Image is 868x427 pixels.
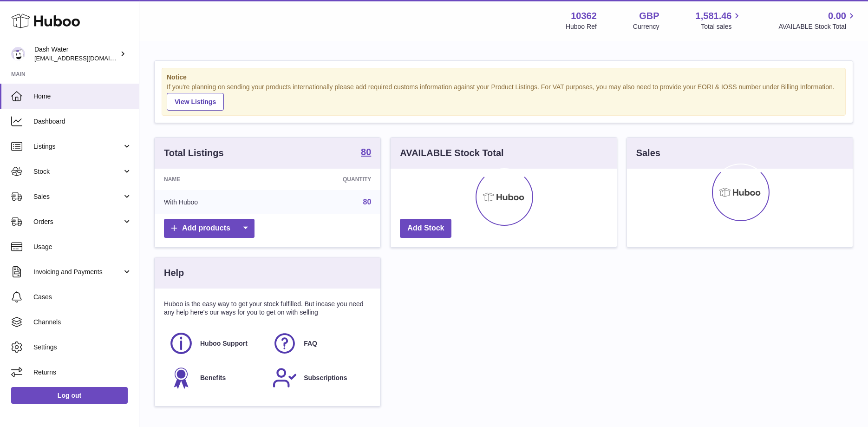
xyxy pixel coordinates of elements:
div: Dash Water [34,45,118,63]
p: Huboo is the easy way to get your stock fulfilled. But incase you need any help here's our ways f... [164,300,371,317]
span: 1,581.46 [696,10,732,22]
span: Home [33,92,132,101]
span: Sales [33,192,122,201]
a: Huboo Support [169,331,263,356]
strong: 10362 [571,10,597,22]
a: Log out [11,387,128,404]
span: Total sales [701,22,742,31]
a: Add Stock [400,219,451,238]
h3: AVAILABLE Stock Total [400,147,503,159]
span: Subscriptions [304,374,347,382]
strong: GBP [639,10,659,22]
a: Subscriptions [272,365,366,390]
span: AVAILABLE Stock Total [778,22,857,31]
span: Stock [33,167,122,176]
span: Listings [33,142,122,151]
span: Benefits [200,374,226,382]
h3: Help [164,267,184,279]
a: FAQ [272,331,366,356]
span: 0.00 [828,10,846,22]
span: Settings [33,343,132,352]
span: [EMAIL_ADDRESS][DOMAIN_NAME] [34,54,137,62]
th: Quantity [274,169,381,190]
a: Benefits [169,365,263,390]
strong: 80 [361,147,371,157]
img: orders@dash-water.com [11,47,25,61]
span: Returns [33,368,132,377]
th: Name [155,169,274,190]
h3: Total Listings [164,147,224,159]
span: Huboo Support [200,339,248,348]
h3: Sales [636,147,660,159]
td: With Huboo [155,190,274,214]
a: Add products [164,219,255,238]
div: Currency [633,22,659,31]
div: Huboo Ref [566,22,597,31]
a: View Listings [167,93,224,111]
span: Orders [33,217,122,226]
span: Invoicing and Payments [33,268,122,276]
a: 0.00 AVAILABLE Stock Total [778,10,857,31]
span: Usage [33,243,132,251]
span: FAQ [304,339,317,348]
a: 1,581.46 Total sales [696,10,743,31]
strong: Notice [167,73,841,82]
a: 80 [363,198,372,206]
span: Dashboard [33,117,132,126]
a: 80 [361,147,371,158]
span: Channels [33,318,132,327]
span: Cases [33,293,132,302]
div: If you're planning on sending your products internationally please add required customs informati... [167,83,841,111]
